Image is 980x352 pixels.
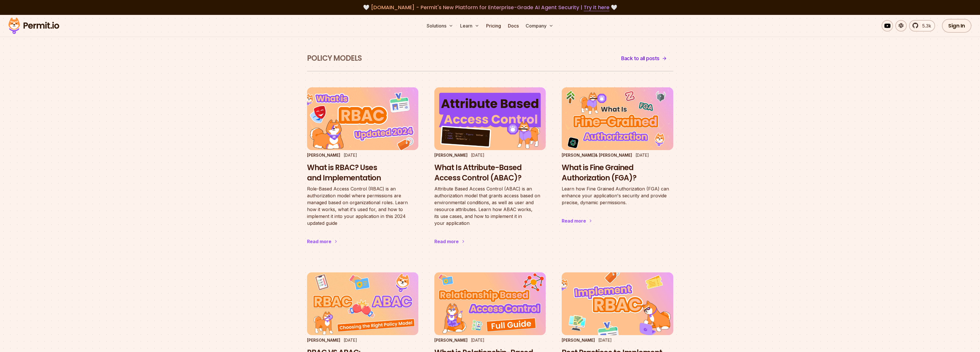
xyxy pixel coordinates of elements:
a: Back to all posts [615,52,673,65]
p: [PERSON_NAME] [434,337,468,343]
a: 5.3k [909,20,935,32]
a: What is RBAC? Uses and Implementation[PERSON_NAME][DATE]What is RBAC? Uses and ImplementationRole... [307,87,418,256]
img: What Is Attribute-Based Access Control (ABAC)? [434,87,546,150]
div: Read more [307,238,331,245]
div: Read more [434,238,459,245]
img: RBAC VS ABAC: Choosing the Right Authorization Policy Model [307,272,418,335]
img: What is Relationship-Based Access Control (ReBAC)? [434,272,546,335]
div: Read more [562,217,586,224]
h3: What is RBAC? Uses and Implementation [307,163,418,183]
time: [DATE] [598,338,612,343]
button: Learn [458,20,482,32]
p: Learn how Fine Grained Authorization (FGA) can enhance your application's security and provide pr... [562,185,673,206]
a: Pricing [484,20,503,32]
a: Try it here [584,4,609,11]
time: [DATE] [635,153,649,158]
p: Role-Based Access Control (RBAC) is an authorization model where permissions are managed based on... [307,185,418,227]
p: [PERSON_NAME] [307,337,340,343]
span: Back to all posts [621,54,660,62]
button: Solutions [424,20,456,32]
p: [PERSON_NAME] [562,337,595,343]
time: [DATE] [344,338,357,343]
p: Attribute Based Access Control (ABAC) is an authorization model that grants access based on envir... [434,185,546,227]
img: What is Fine Grained Authorization (FGA)? [562,87,673,150]
h3: What is Fine Grained Authorization (FGA)? [562,163,673,183]
p: [PERSON_NAME] & [PERSON_NAME] [562,152,632,158]
img: What is RBAC? Uses and Implementation [307,87,418,150]
h3: What Is Attribute-Based Access Control (ABAC)? [434,163,546,183]
img: Best Practices to Implement Role-Based Access Control (RBAC) for Developers [562,272,673,335]
a: What is Fine Grained Authorization (FGA)?[PERSON_NAME]& [PERSON_NAME][DATE]What is Fine Grained A... [562,87,673,236]
time: [DATE] [471,338,484,343]
p: [PERSON_NAME] [307,152,340,158]
p: [PERSON_NAME] [434,152,468,158]
img: Permit logo [6,16,62,36]
a: What Is Attribute-Based Access Control (ABAC)?[PERSON_NAME][DATE]What Is Attribute-Based Access C... [434,87,546,256]
div: 🤍 🤍 [14,3,966,11]
time: [DATE] [344,153,357,158]
time: [DATE] [471,153,484,158]
span: 5.3k [919,22,931,29]
h1: Policy Models [307,53,362,64]
a: Sign In [942,19,971,33]
span: [DOMAIN_NAME] - Permit's New Platform for Enterprise-Grade AI Agent Security | [371,4,609,11]
button: Company [523,20,556,32]
a: Docs [506,20,521,32]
